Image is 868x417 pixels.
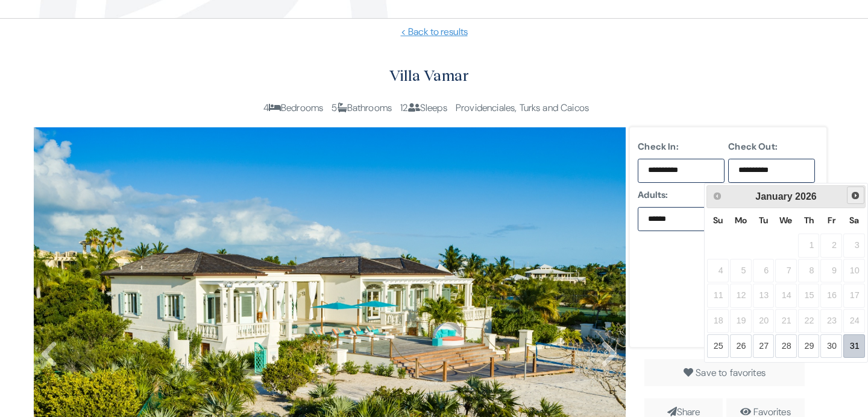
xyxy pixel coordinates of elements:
[638,188,725,202] label: Adults:
[755,191,792,202] span: January
[795,191,817,202] span: 2026
[843,334,865,358] a: 31
[400,101,447,114] span: 12 Sleeps
[779,215,792,226] span: Wednesday
[735,215,747,226] span: Monday
[34,63,825,88] h2: Villa Vamar
[759,215,768,226] span: Tuesday
[753,334,775,358] a: 27
[804,215,814,226] span: Thursday
[456,101,589,114] span: Providenciales, Turks and Caicos
[696,366,766,379] span: Save to favorites
[638,139,725,154] label: Check In:
[798,334,820,358] a: 29
[847,186,864,204] a: Next
[851,191,860,200] span: Next
[713,215,723,226] span: Sunday
[820,334,842,358] a: 30
[849,215,859,226] span: Saturday
[18,25,850,39] a: < Back to results
[775,334,797,358] a: 28
[828,215,835,226] span: Friday
[263,101,324,114] span: 4 Bedrooms
[707,334,729,358] a: 25
[728,139,815,154] label: Check Out:
[332,101,392,114] span: 5 Bathrooms
[730,334,752,358] a: 26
